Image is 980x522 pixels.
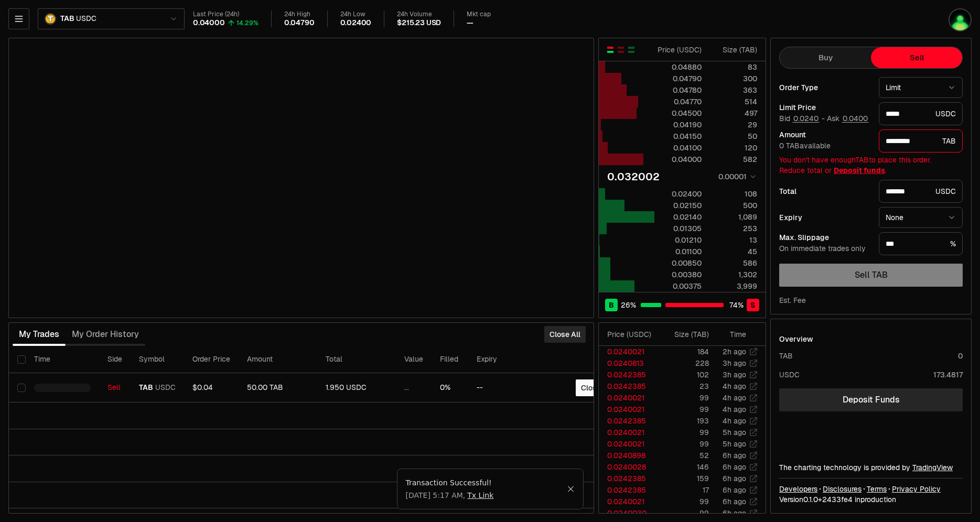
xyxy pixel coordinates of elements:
[842,114,869,123] button: 0.0400
[660,380,709,392] td: 23
[576,379,606,396] button: Close
[627,46,636,54] button: Show Buy Orders Only
[723,393,746,403] time: 4h ago
[193,10,259,18] div: Last Price (24h)
[718,329,746,340] div: Time
[668,329,709,340] div: Size ( TAB )
[779,295,806,306] div: Est. Fee
[933,369,963,380] div: 173.4817
[406,490,494,501] span: [DATE] 5:17 AM ,
[723,382,746,391] time: 4h ago
[780,47,871,68] button: Buy
[599,415,660,427] td: 0.0242385
[723,462,746,472] time: 6h ago
[655,235,702,245] div: 0.01210
[779,131,870,138] div: Amount
[60,14,74,24] span: TAB
[710,235,757,245] div: 13
[609,300,614,310] span: B
[340,10,372,18] div: 24h Low
[949,8,972,31] img: thatwasepyc
[45,13,56,25] img: TAB.png
[468,346,539,373] th: Expiry
[599,484,660,496] td: 0.0242385
[660,461,709,473] td: 146
[655,246,702,257] div: 0.01100
[710,73,757,84] div: 300
[340,18,372,28] div: 0.02400
[912,463,953,472] a: TradingView
[710,189,757,199] div: 108
[723,370,746,379] time: 3h ago
[779,484,817,494] a: Developers
[723,405,746,414] time: 4h ago
[317,346,396,373] th: Total
[655,62,702,72] div: 0.04880
[660,507,709,519] td: 99
[779,155,963,176] div: You don't have enough TAB to place this order. Reduce total or .
[655,73,702,84] div: 0.04790
[599,473,660,484] td: 0.0242385
[879,129,963,153] div: TAB
[17,355,26,364] button: Select all
[723,439,746,449] time: 5h ago
[655,108,702,118] div: 0.04500
[779,351,793,361] div: TAB
[710,246,757,257] div: 45
[396,346,432,373] th: Value
[779,462,963,473] div: The charting technology is provided by
[599,461,660,473] td: 0.0240028
[710,269,757,280] div: 1,302
[779,188,870,195] div: Total
[107,383,122,393] div: Sell
[867,484,887,494] a: Terms
[660,450,709,461] td: 52
[822,495,853,504] span: 2433fe4b4f3780576893ee9e941d06011a76ee7a
[99,346,131,373] th: Side
[779,494,963,505] div: Version 0.1.0 + in production
[723,474,746,483] time: 6h ago
[599,427,660,438] td: 0.0240021
[660,438,709,450] td: 99
[715,170,757,183] button: 0.00001
[723,416,746,426] time: 4h ago
[660,357,709,369] td: 228
[655,131,702,142] div: 0.04150
[660,369,709,380] td: 102
[958,351,963,361] div: 0
[729,300,744,310] span: 74 %
[193,18,225,28] div: 0.04000
[879,102,963,125] div: USDC
[607,329,659,340] div: Price ( USDC )
[723,451,746,460] time: 6h ago
[599,346,660,357] td: 0.0240021
[606,46,615,54] button: Show Buy and Sell Orders
[879,232,963,255] div: %
[599,404,660,415] td: 0.0240021
[599,507,660,519] td: 0.0240030
[467,10,491,18] div: Mkt cap
[710,119,757,130] div: 29
[834,166,885,175] a: Deposit funds
[9,38,594,318] iframe: Financial Chart
[655,212,702,222] div: 0.02140
[184,346,239,373] th: Order Price
[779,388,963,411] a: Deposit Funds
[567,485,575,493] button: Close
[710,131,757,142] div: 50
[17,384,26,392] button: Select row
[710,108,757,118] div: 497
[660,473,709,484] td: 159
[468,373,539,403] td: --
[13,324,66,345] button: My Trades
[660,392,709,404] td: 99
[192,383,213,392] span: $0.04
[247,383,309,393] div: 50.00 TAB
[892,484,941,494] a: Privacy Policy
[599,357,660,369] td: 0.0240813
[397,18,441,28] div: $215.23 USD
[660,427,709,438] td: 99
[440,383,460,393] div: 0%
[655,200,702,211] div: 0.02150
[779,214,870,221] div: Expiry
